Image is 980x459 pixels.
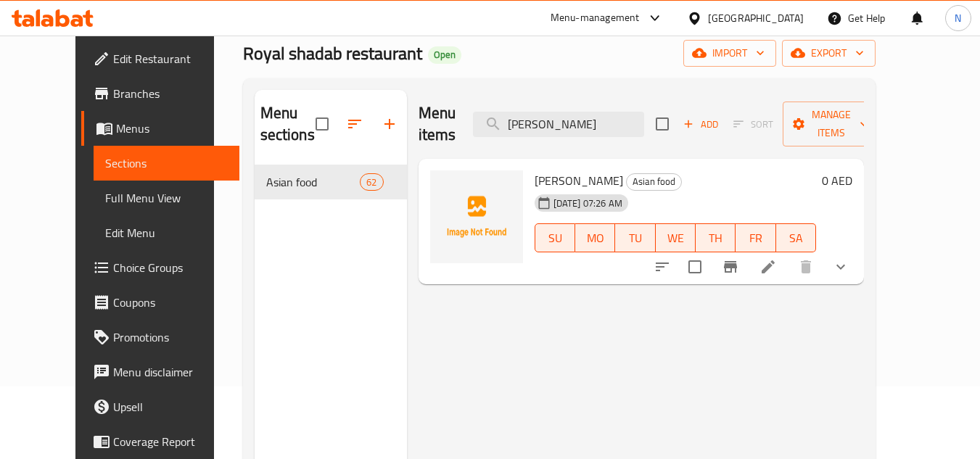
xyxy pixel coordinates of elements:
[548,197,628,210] span: [DATE] 07:26 AM
[94,146,239,181] a: Sections
[113,259,228,276] span: Choice Groups
[81,76,239,111] a: Branches
[81,250,239,285] a: Choice Groups
[361,175,382,189] span: 62
[736,223,775,252] button: FR
[113,294,228,311] span: Coupons
[678,113,724,136] button: Add
[822,170,852,191] h6: 0 AED
[307,109,337,139] span: Select all sections
[551,9,640,27] div: Menu-management
[776,223,816,252] button: SA
[783,102,880,146] button: Manage items
[782,40,876,67] button: export
[113,433,228,450] span: Coverage Report
[535,170,623,191] span: [PERSON_NAME]
[113,50,228,67] span: Edit Restaurant
[105,189,228,207] span: Full Menu View
[81,320,239,355] a: Promotions
[360,173,383,191] div: items
[955,10,961,26] span: N
[428,46,461,64] div: Open
[794,44,864,62] span: export
[695,44,765,62] span: import
[823,249,858,284] button: show more
[255,165,407,199] div: Asian food62
[708,10,804,26] div: [GEOGRAPHIC_DATA]
[581,228,609,249] span: MO
[782,228,810,249] span: SA
[473,112,644,137] input: search
[645,249,680,284] button: sort-choices
[105,154,228,172] span: Sections
[680,252,710,282] span: Select to update
[615,223,655,252] button: TU
[683,40,776,67] button: import
[678,113,724,136] span: Add item
[621,228,649,249] span: TU
[81,355,239,389] a: Menu disclaimer
[759,258,777,276] a: Edit menu item
[741,228,770,249] span: FR
[372,107,407,141] button: Add section
[266,173,361,191] span: Asian food
[541,228,569,249] span: SU
[113,398,228,415] span: Upsell
[337,107,372,141] span: Sort sections
[724,113,783,136] span: Select section first
[113,85,228,102] span: Branches
[255,159,407,205] nav: Menu sections
[832,258,849,276] svg: Show Choices
[647,109,678,139] span: Select section
[535,223,575,252] button: SU
[94,181,239,215] a: Full Menu View
[243,37,422,70] span: Royal shadab restaurant
[794,106,868,142] span: Manage items
[696,223,736,252] button: TH
[113,363,228,381] span: Menu disclaimer
[626,173,682,191] div: Asian food
[81,389,239,424] a: Upsell
[81,41,239,76] a: Edit Restaurant
[656,223,696,252] button: WE
[81,424,239,459] a: Coverage Report
[116,120,228,137] span: Menus
[701,228,730,249] span: TH
[105,224,228,241] span: Edit Menu
[81,111,239,146] a: Menus
[430,170,523,263] img: Jeera Rice
[713,249,748,284] button: Branch-specific-item
[260,102,316,146] h2: Menu sections
[419,102,456,146] h2: Menu items
[681,116,720,133] span: Add
[575,223,615,252] button: MO
[788,249,823,284] button: delete
[81,285,239,320] a: Coupons
[627,173,681,190] span: Asian food
[428,49,461,61] span: Open
[662,228,690,249] span: WE
[94,215,239,250] a: Edit Menu
[113,328,228,346] span: Promotions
